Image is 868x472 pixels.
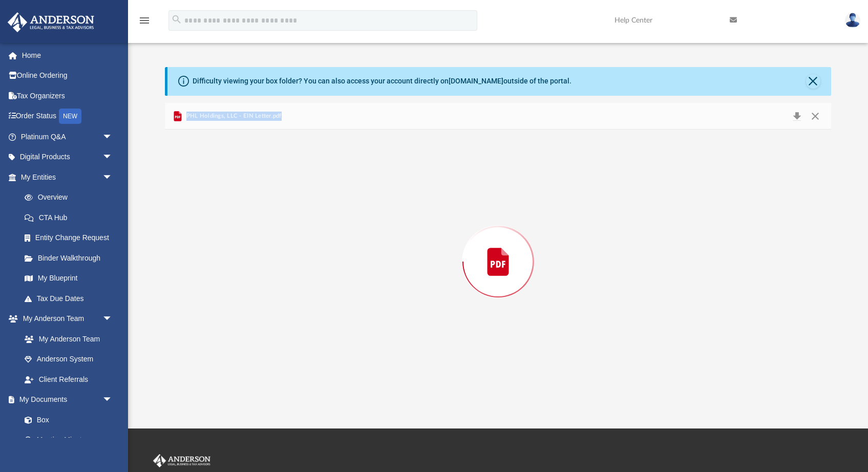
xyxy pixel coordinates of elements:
a: My Entitiesarrow_drop_down [7,167,128,187]
button: Close [806,74,820,89]
div: NEW [59,109,81,124]
a: My Anderson Teamarrow_drop_down [7,309,123,329]
i: search [171,14,182,25]
a: Tax Due Dates [14,288,128,309]
a: [DOMAIN_NAME] [449,77,503,85]
span: arrow_drop_down [102,167,123,188]
img: User Pic [845,13,860,28]
a: Client Referrals [14,369,123,390]
a: My Anderson Team [14,329,118,349]
button: Close [806,109,824,123]
span: arrow_drop_down [102,147,123,168]
img: Anderson Advisors Platinum Portal [5,12,97,32]
span: PHL Holdings, LLC - EIN Letter.pdf [184,112,281,121]
span: arrow_drop_down [102,309,123,330]
a: CTA Hub [14,207,128,228]
a: Anderson System [14,349,123,370]
a: Tax Organizers [7,85,128,106]
span: arrow_drop_down [102,390,123,411]
a: Overview [14,187,128,208]
a: Meeting Minutes [14,430,123,450]
img: Anderson Advisors Platinum Portal [151,454,213,467]
a: Online Ordering [7,66,128,86]
a: menu [138,19,151,27]
div: Preview [165,103,831,394]
a: Order StatusNEW [7,106,128,127]
a: Home [7,45,128,66]
a: Box [14,410,118,430]
a: My Blueprint [14,268,123,289]
a: Digital Productsarrow_drop_down [7,147,128,167]
span: arrow_drop_down [102,126,123,147]
i: menu [138,14,151,27]
div: Difficulty viewing your box folder? You can also access your account directly on outside of the p... [193,76,571,87]
a: My Documentsarrow_drop_down [7,390,123,410]
button: Download [788,109,806,123]
a: Binder Walkthrough [14,248,128,268]
a: Platinum Q&Aarrow_drop_down [7,126,128,147]
a: Entity Change Request [14,228,128,248]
